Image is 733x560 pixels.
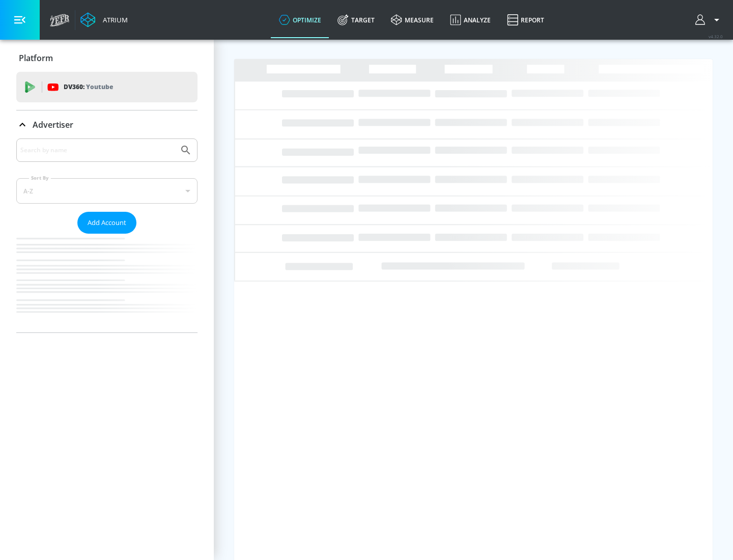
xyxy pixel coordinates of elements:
[20,144,175,157] input: Search by name
[99,15,128,24] div: Atrium
[77,212,136,234] button: Add Account
[64,81,113,93] p: DV360:
[16,138,198,332] div: Advertiser
[499,2,552,38] a: Report
[442,2,499,38] a: Analyze
[19,52,53,64] p: Platform
[16,110,198,139] div: Advertiser
[16,234,198,332] nav: list of Advertiser
[16,44,198,72] div: Platform
[33,119,73,130] p: Advertiser
[271,2,329,38] a: optimize
[383,2,442,38] a: measure
[16,178,198,204] div: A-Z
[16,72,198,102] div: DV360: Youtube
[88,217,126,229] span: Add Account
[80,12,128,27] a: Atrium
[709,34,723,39] span: v 4.32.0
[329,2,383,38] a: Target
[29,175,51,181] label: Sort By
[86,81,113,92] p: Youtube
